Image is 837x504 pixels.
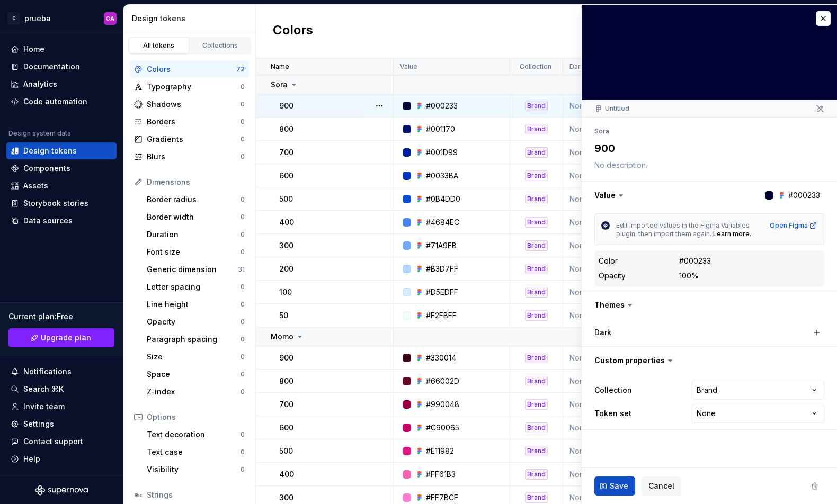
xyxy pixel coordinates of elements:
[426,446,454,456] div: #E11982
[563,164,680,187] td: None
[147,82,241,92] div: Typography
[106,14,114,23] div: CA
[143,313,249,330] a: Opacity0
[6,76,117,93] a: Analytics
[525,194,548,204] div: Brand
[143,426,249,443] a: Text decoration0
[6,93,117,110] a: Code automation
[6,451,117,467] button: Help
[236,65,245,74] div: 72
[147,264,238,275] div: Generic dimension
[130,131,249,148] a: Gradients0
[6,195,117,212] a: Storybook stories
[6,212,117,229] a: Data sources
[130,96,249,113] a: Shadows0
[143,461,249,478] a: Visibility0
[426,147,458,158] div: #001D99
[563,94,680,118] td: None
[147,464,241,475] div: Visibility
[143,331,249,348] a: Paragraph spacing0
[279,399,293,410] p: 700
[241,370,245,379] div: 0
[241,83,245,91] div: 0
[426,217,459,228] div: #4684EC
[132,13,251,24] div: Design tokens
[143,444,249,461] a: Text case0
[525,422,548,433] div: Brand
[23,44,44,55] div: Home
[23,96,87,107] div: Code automation
[563,211,680,234] td: None
[241,465,245,474] div: 0
[610,481,628,491] span: Save
[279,194,293,204] p: 500
[279,124,293,134] p: 800
[426,310,457,321] div: #F2FBFF
[426,194,460,204] div: #0B4DD0
[563,304,680,327] td: None
[599,256,618,266] div: Color
[525,101,548,111] div: Brand
[599,271,626,281] div: Opacity
[642,476,681,496] button: Cancel
[6,416,117,433] a: Settings
[563,281,680,304] td: None
[147,490,245,500] div: Strings
[273,22,313,41] h2: Colors
[713,230,750,238] div: Learn more
[400,62,417,71] p: Value
[147,386,241,397] div: Z-index
[750,230,751,238] span: .
[41,332,91,343] span: Upgrade plan
[147,334,241,345] div: Paragraph spacing
[525,376,548,386] div: Brand
[23,181,48,191] div: Assets
[241,353,245,361] div: 0
[147,317,241,327] div: Opacity
[616,221,751,238] span: Edit imported values in the Figma Variables plugin, then import them again.
[143,366,249,383] a: Space0
[594,104,629,113] div: Untitled
[130,78,249,95] a: Typography0
[426,287,458,298] div: #D5EDFF
[679,256,711,266] div: #000233
[525,446,548,456] div: Brand
[23,366,72,377] div: Notifications
[241,448,245,456] div: 0
[241,248,245,256] div: 0
[279,217,294,228] p: 400
[592,139,822,158] textarea: 900
[594,476,635,496] button: Save
[525,147,548,158] div: Brand
[147,299,241,310] div: Line height
[241,100,245,109] div: 0
[271,331,293,342] p: Momo
[147,212,241,222] div: Border width
[426,422,459,433] div: #C90065
[426,124,455,134] div: #001170
[35,485,88,496] svg: Supernova Logo
[525,240,548,251] div: Brand
[426,492,458,503] div: #FF7BCF
[563,257,680,281] td: None
[594,327,611,338] label: Dark
[279,422,293,433] p: 600
[279,287,292,298] p: 100
[23,401,65,412] div: Invite team
[130,61,249,78] a: Colors72
[147,282,241,292] div: Letter spacing
[6,41,117,58] a: Home
[279,353,293,363] p: 900
[563,370,680,393] td: None
[23,198,88,209] div: Storybook stories
[241,300,245,309] div: 0
[147,369,241,380] div: Space
[147,177,245,187] div: Dimensions
[23,384,64,394] div: Search ⌘K
[194,41,247,50] div: Collections
[563,141,680,164] td: None
[130,113,249,130] a: Borders0
[143,383,249,400] a: Z-index0
[241,135,245,143] div: 0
